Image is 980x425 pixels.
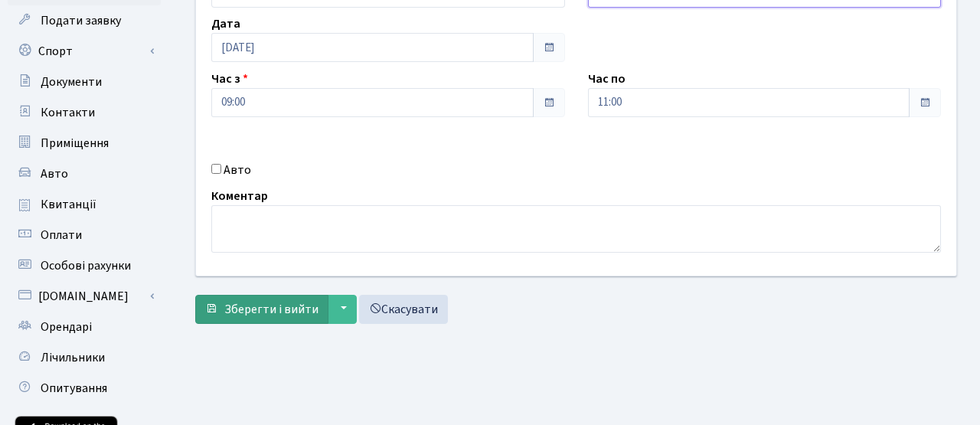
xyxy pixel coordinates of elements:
[211,187,268,205] label: Коментар
[359,295,448,324] a: Скасувати
[8,312,161,342] a: Орендарі
[41,165,68,182] span: Авто
[41,104,95,121] span: Контакти
[41,12,121,29] span: Подати заявку
[8,128,161,159] a: Приміщення
[8,342,161,373] a: Лічильники
[8,189,161,220] a: Квитанції
[41,349,105,366] span: Лічильники
[41,257,131,274] span: Особові рахунки
[41,74,102,90] span: Документи
[8,36,161,67] a: Спорт
[211,70,248,88] label: Час з
[41,227,82,244] span: Оплати
[41,135,109,152] span: Приміщення
[195,295,328,324] button: Зберегти і вийти
[8,67,161,97] a: Документи
[8,281,161,312] a: [DOMAIN_NAME]
[8,159,161,189] a: Авто
[8,97,161,128] a: Контакти
[8,5,161,36] a: Подати заявку
[588,70,626,88] label: Час по
[41,319,92,335] span: Орендарі
[224,301,318,318] span: Зберегти і вийти
[41,196,96,213] span: Квитанції
[211,15,240,33] label: Дата
[8,220,161,250] a: Оплати
[8,373,161,404] a: Опитування
[41,380,107,397] span: Опитування
[8,250,161,281] a: Особові рахунки
[224,161,251,179] label: Авто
